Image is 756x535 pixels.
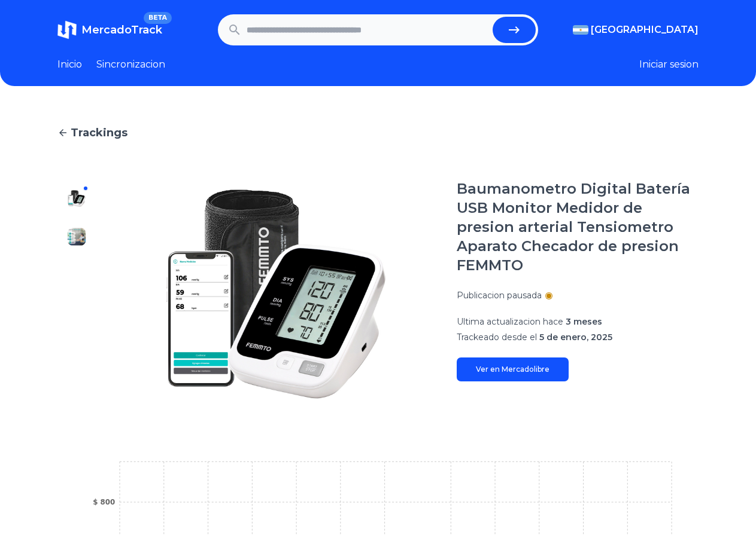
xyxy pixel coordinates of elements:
h1: Baumanometro Digital Batería USB Monitor Medidor de presion arterial Tensiometro Aparato Checador... [457,179,699,275]
img: MercadoTrack [57,20,77,39]
span: Trackings [71,124,127,141]
tspan: $ 800 [93,498,115,506]
img: Baumanometro Digital Batería USB Monitor Medidor de presion arterial Tensiometro Aparato Checador... [67,189,86,208]
img: Argentina [573,25,588,35]
img: Baumanometro Digital Batería USB Monitor Medidor de presion arterial Tensiometro Aparato Checador... [67,380,86,399]
p: Publicacion pausada [457,289,542,301]
button: [GEOGRAPHIC_DATA] [573,23,699,37]
a: Inicio [57,57,82,72]
a: Trackings [57,124,699,141]
span: 3 meses [566,316,602,327]
img: Baumanometro Digital Batería USB Monitor Medidor de presion arterial Tensiometro Aparato Checador... [67,227,86,246]
span: [GEOGRAPHIC_DATA] [591,23,699,37]
a: MercadoTrackBETA [57,20,162,39]
span: 5 de enero, 2025 [539,332,612,343]
span: MercadoTrack [81,23,162,36]
span: BETA [144,12,172,24]
img: Baumanometro Digital Batería USB Monitor Medidor de presion arterial Tensiometro Aparato Checador... [67,342,86,361]
span: Ultima actualizacion hace [457,316,563,327]
img: Baumanometro Digital Batería USB Monitor Medidor de presion arterial Tensiometro Aparato Checador... [67,265,86,285]
button: Iniciar sesion [639,57,699,72]
img: Baumanometro Digital Batería USB Monitor Medidor de presion arterial Tensiometro Aparato Checador... [67,304,86,323]
a: Ver en Mercadolibre [457,357,569,381]
a: Sincronizacion [96,57,165,72]
span: Trackeado desde el [457,332,537,343]
img: Baumanometro Digital Batería USB Monitor Medidor de presion arterial Tensiometro Aparato Checador... [120,179,433,409]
